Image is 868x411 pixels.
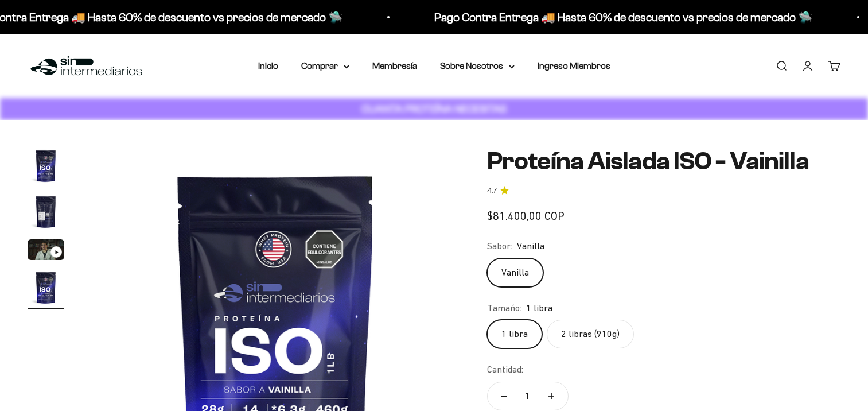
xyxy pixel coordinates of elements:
legend: Tamaño: [487,301,521,316]
summary: Comprar [301,59,349,73]
span: 1 libra [526,301,552,316]
button: Reducir cantidad [488,382,521,410]
button: Ir al artículo 1 [28,148,64,188]
a: Ingreso Miembros [538,61,610,71]
span: 4.7 [487,185,497,197]
button: Ir al artículo 2 [28,193,64,234]
summary: Sobre Nosotros [440,59,515,73]
p: Pago Contra Entrega 🚚 Hasta 60% de descuento vs precios de mercado 🛸 [433,8,811,26]
img: Proteína Aislada ISO - Vainilla [28,269,64,306]
span: Vanilla [517,239,544,254]
legend: Sabor: [487,239,512,254]
button: Aumentar cantidad [535,382,568,410]
a: Membresía [372,61,417,71]
h1: Proteína Aislada ISO - Vainilla [487,148,840,175]
button: Ir al artículo 3 [28,239,64,263]
a: 4.74.7 de 5.0 estrellas [487,185,840,197]
button: Ir al artículo 4 [28,269,64,309]
img: Proteína Aislada ISO - Vainilla [28,193,64,230]
img: Proteína Aislada ISO - Vainilla [28,148,64,184]
strong: CUANTA PROTEÍNA NECESITAS [361,103,507,115]
sale-price: $81.400,00 COP [487,207,565,225]
a: Inicio [258,61,278,71]
label: Cantidad: [487,362,523,377]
